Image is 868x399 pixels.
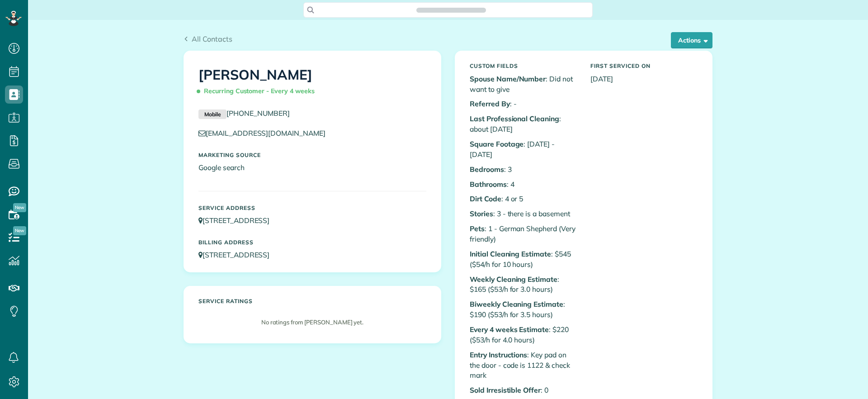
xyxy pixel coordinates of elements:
[470,99,577,109] p: : -
[198,239,426,245] h5: Billing Address
[470,249,577,270] p: : $545 ($54/h for 10 hours)
[470,165,504,174] b: Bedrooms
[470,274,577,295] p: : $165 ($53/h for 3.0 hours)
[470,99,510,108] b: Referred By
[198,152,426,158] h5: Marketing Source
[198,109,290,118] a: Mobile[PHONE_NUMBER]
[203,318,422,327] p: No ratings from [PERSON_NAME] yet.
[470,179,577,190] p: : 4
[470,299,577,320] p: : $190 ($53/h for 3.5 hours)
[470,114,577,134] p: : about [DATE]
[470,324,577,345] p: : $220 ($53/h for 4.0 hours)
[13,203,26,212] span: New
[470,139,524,148] b: Square Footage
[470,224,485,233] b: Pets
[470,325,549,334] b: Every 4 weeks Estimate
[590,63,698,69] h5: First Serviced On
[470,180,507,189] b: Bathrooms
[198,298,426,304] h5: Service ratings
[184,33,232,44] a: All Contacts
[470,350,527,359] b: Entry Instructions
[198,205,426,211] h5: Service Address
[425,5,476,14] span: Search ZenMaid…
[13,226,26,235] span: New
[470,385,541,394] b: Sold Irresistible Offer
[198,109,226,119] small: Mobile
[470,299,563,309] b: Biweekly Cleaning Estimate
[671,32,712,48] button: Actions
[470,74,577,95] p: : Did not want to give
[470,63,577,69] h5: Custom Fields
[470,223,577,244] p: : 1 - German Shepherd (Very friendly)
[470,139,577,160] p: : [DATE] - [DATE]
[470,194,501,203] b: Dirt Code
[192,34,232,43] span: All Contacts
[470,114,559,123] b: Last Professional Cleaning
[198,216,278,225] a: [STREET_ADDRESS]
[470,385,577,395] p: : 0
[470,249,551,258] b: Initial Cleaning Estimate
[470,209,577,219] p: : 3 - there is a basement
[590,74,698,84] p: [DATE]
[198,128,334,138] a: [EMAIL_ADDRESS][DOMAIN_NAME]
[470,164,577,175] p: : 3
[470,275,557,284] b: Weekly Cleaning Estimate
[198,83,318,99] span: Recurring Customer - Every 4 weeks
[198,67,426,99] h1: [PERSON_NAME]
[470,74,546,83] b: Spouse Name/Number
[198,250,278,259] a: [STREET_ADDRESS]
[198,162,426,173] p: Google search
[470,209,493,218] b: Stories
[470,194,577,204] p: : 4 or 5
[470,350,577,381] p: : Key pad on the door - code is 1122 & check mark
